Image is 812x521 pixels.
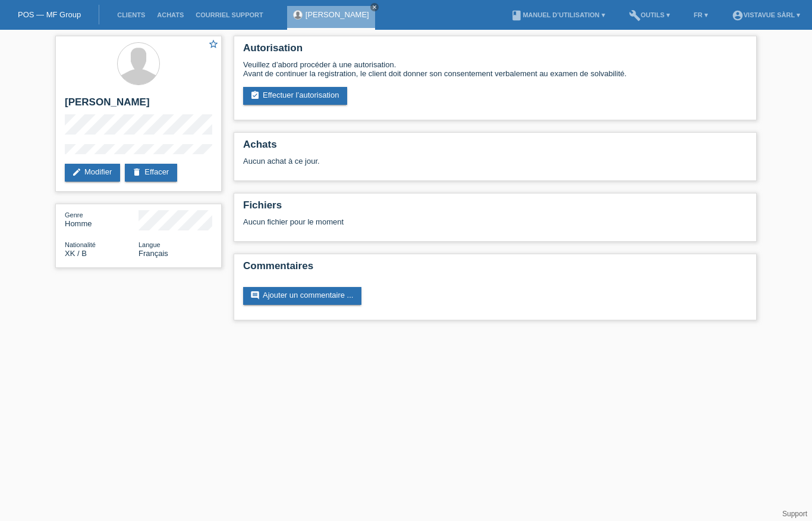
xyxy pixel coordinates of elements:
[243,139,747,157] h2: Achats
[250,91,260,100] i: assignment_turned_in
[623,11,676,18] a: buildOutils ▾
[65,164,120,182] a: editModifier
[243,287,361,305] a: commentAjouter un commentaire ...
[208,39,219,49] i: star_border
[726,11,806,18] a: account_circleVistavue Sàrl ▾
[65,241,96,248] span: Nationalité
[372,4,377,10] i: close
[151,11,190,18] a: Achats
[505,11,610,18] a: bookManuel d’utilisation ▾
[782,510,807,518] a: Support
[65,249,87,258] span: Kosovo / B / 09.09.2013
[65,96,212,114] h2: [PERSON_NAME]
[190,11,269,18] a: Courriel Support
[511,10,523,21] i: book
[370,3,379,11] a: close
[243,157,747,174] div: Aucun achat à ce jour.
[306,10,369,19] a: [PERSON_NAME]
[125,164,177,182] a: deleteEffacer
[132,167,141,177] i: delete
[243,199,747,217] h2: Fichiers
[688,11,714,18] a: FR ▾
[208,39,219,51] a: star_border
[243,87,347,105] a: assignment_turned_inEffectuer l’autorisation
[139,249,168,258] span: Français
[65,210,139,228] div: Homme
[65,211,83,219] span: Genre
[139,241,160,248] span: Langue
[732,10,744,21] i: account_circle
[18,10,81,19] a: POS — MF Group
[250,291,260,300] i: comment
[72,167,81,177] i: edit
[243,60,747,78] div: Veuillez d’abord procéder à une autorisation. Avant de continuer la registration, le client doit ...
[243,260,747,278] h2: Commentaires
[629,10,641,21] i: build
[243,217,606,226] div: Aucun fichier pour le moment
[243,42,747,60] h2: Autorisation
[111,11,151,18] a: Clients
